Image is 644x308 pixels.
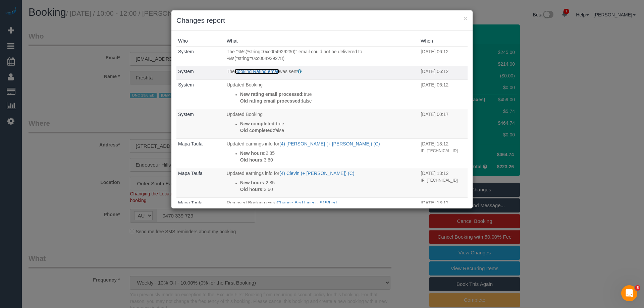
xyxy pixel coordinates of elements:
a: System [178,49,194,54]
a: Mapa Taufa [178,141,203,146]
small: IP: [TECHNICAL_ID] [421,148,458,153]
p: true [240,120,418,127]
sui-modal: Changes report [171,10,473,208]
a: (4) Clevin (+ [PERSON_NAME]) (C) [279,171,355,176]
td: When [419,168,468,197]
strong: Old hours: [240,187,264,192]
strong: New hours: [240,180,266,185]
small: IP: [TECHNICAL_ID] [421,178,458,183]
a: Booking Rating email [235,69,279,74]
strong: Old hours: [240,157,264,163]
span: 5 [635,285,640,291]
a: System [178,69,194,74]
p: 3.60 [240,186,418,193]
p: true [240,91,418,98]
button: × [464,15,468,22]
p: 2.85 [240,150,418,157]
th: Who [176,36,225,46]
td: When [419,109,468,138]
td: When [419,79,468,109]
p: false [240,98,418,104]
span: The [227,69,235,74]
td: Who [176,66,225,80]
td: Who [176,168,225,197]
h3: Changes report [176,15,468,25]
th: When [419,36,468,46]
td: When [419,197,468,214]
td: Who [176,197,225,214]
a: Change Bed Linen - $15/bed [277,200,337,205]
td: What [225,66,419,80]
a: Mapa Taufa [178,200,203,205]
td: What [225,197,419,214]
a: System [178,112,194,117]
span: was sent [279,69,298,74]
td: Who [176,79,225,109]
span: Updated Booking [227,82,263,87]
iframe: Intercom live chat [621,285,637,301]
th: What [225,36,419,46]
td: Who [176,138,225,168]
td: What [225,79,419,109]
td: Who [176,46,225,66]
a: (4) [PERSON_NAME] (+ [PERSON_NAME]) (C) [279,141,380,146]
span: Updated Booking [227,112,263,117]
a: System [178,82,194,87]
span: Updated earnings info for [227,141,279,146]
td: What [225,168,419,197]
p: 2.85 [240,179,418,186]
td: When [419,138,468,168]
strong: Old rating email processed: [240,98,302,104]
td: What [225,109,419,138]
p: 3.60 [240,157,418,163]
td: When [419,66,468,80]
span: The "%!s(*string=0xc004929230)" email could not be delivered to %!s(*string=0xc004929278) [227,49,362,61]
span: Removed Booking extra [227,200,277,205]
strong: New completed: [240,121,276,126]
td: What [225,46,419,66]
strong: Old completed: [240,128,274,133]
td: What [225,138,419,168]
strong: New hours: [240,150,266,156]
td: When [419,46,468,66]
td: Who [176,109,225,138]
a: Mapa Taufa [178,171,203,176]
strong: New rating email processed: [240,91,304,97]
span: Updated earnings info for [227,171,279,176]
p: false [240,127,418,134]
